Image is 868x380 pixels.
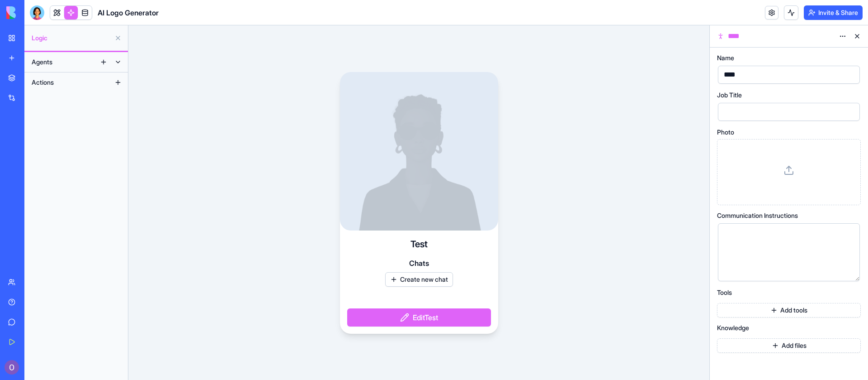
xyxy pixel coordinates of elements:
[717,129,734,135] span: Photo
[98,7,159,18] span: AI Logo Generator
[385,272,453,287] button: Create new chat
[32,78,54,87] span: Actions
[717,55,734,61] span: Name
[6,6,62,19] img: logo
[27,55,96,69] button: Agents
[717,212,798,219] span: Communication Instructions
[27,75,111,90] button: Actions
[717,289,732,296] span: Tools
[717,325,749,331] span: Knowledge
[717,92,742,98] span: Job Title
[409,258,429,269] span: Chats
[5,360,19,375] img: ACg8ocJNRz1Hk7vyuoD5IGJfD8SFlrQ9Kk-LKgehATSY3bVGjMeBNQ=s96-c
[347,308,491,327] button: EditTest
[410,238,428,250] h4: Test
[717,338,861,353] button: Add files
[32,34,111,43] span: Logic
[717,303,861,317] button: Add tools
[32,58,52,67] span: Agents
[804,5,863,20] button: Invite & Share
